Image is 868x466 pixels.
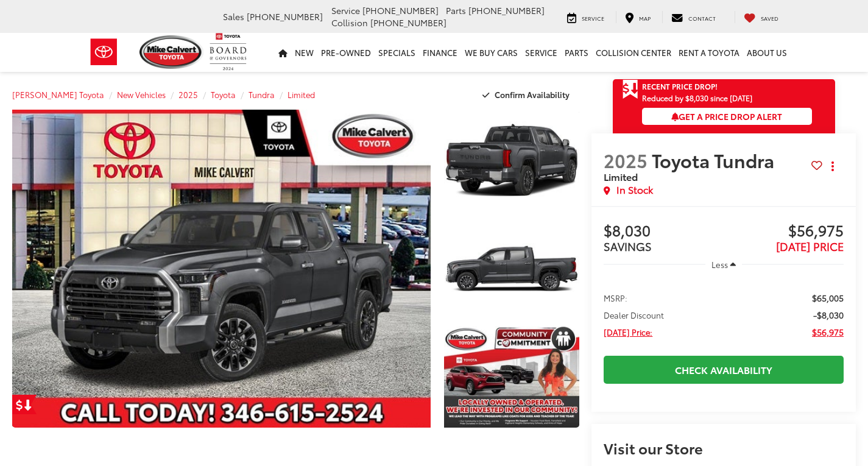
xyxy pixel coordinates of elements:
[639,14,651,22] span: Map
[604,222,724,241] span: $8,030
[249,89,275,100] a: Tundra
[813,309,844,321] span: -$8,030
[776,238,844,254] span: [DATE] PRICE
[288,89,315,100] a: Limited
[476,84,580,105] button: Confirm Availability
[604,147,647,173] span: 2025
[592,33,675,72] a: Collision Center
[370,16,446,29] span: [PHONE_NUMBER]
[443,108,581,213] img: 2025 Toyota Tundra Limited
[652,147,778,173] span: Toyota Tundra
[444,218,579,320] a: Expand Photo 2
[558,11,613,23] a: Service
[743,33,791,72] a: About Us
[711,259,728,270] span: Less
[223,10,244,23] span: Sales
[317,33,375,72] a: Pre-Owned
[604,326,652,338] span: [DATE] Price:
[613,79,835,94] a: Get Price Drop Alert Recent Price Drop!
[662,11,725,23] a: Contact
[675,33,743,72] a: Rent a Toyota
[8,108,435,429] img: 2025 Toyota Tundra Limited
[443,325,581,429] img: 2025 Toyota Tundra Limited
[521,33,561,72] a: Service
[831,161,834,171] span: dropdown dots
[822,155,844,177] button: Actions
[604,292,627,304] span: MSRP:
[275,33,291,72] a: Home
[642,94,812,102] span: Reduced by $8,030 since [DATE]
[812,292,844,304] span: $65,005
[443,217,581,321] img: 2025 Toyota Tundra Limited
[468,4,545,16] span: [PHONE_NUMBER]
[688,14,716,22] span: Contact
[12,89,104,100] a: [PERSON_NAME] Toyota
[705,253,742,275] button: Less
[331,16,368,29] span: Collision
[444,326,579,428] a: Expand Photo 3
[12,110,431,428] a: Expand Photo 0
[446,4,466,16] span: Parts
[291,33,317,72] a: New
[561,33,592,72] a: Parts
[604,238,652,254] span: SAVINGS
[616,11,660,23] a: Map
[582,14,604,22] span: Service
[81,32,127,72] img: Toyota
[419,33,461,72] a: Finance
[642,81,718,91] span: Recent Price Drop!
[362,4,439,16] span: [PHONE_NUMBER]
[495,89,570,100] span: Confirm Availability
[761,14,778,22] span: Saved
[735,11,788,23] a: My Saved Vehicles
[331,4,360,16] span: Service
[604,440,844,456] h2: Visit our Store
[724,222,844,241] span: $56,975
[671,110,782,122] span: Get a Price Drop Alert
[178,89,198,100] a: 2025
[812,326,844,338] span: $56,975
[247,10,323,23] span: [PHONE_NUMBER]
[604,169,638,183] span: Limited
[139,35,204,69] img: Mike Calvert Toyota
[444,110,579,211] a: Expand Photo 1
[604,356,844,383] a: Check Availability
[461,33,521,72] a: WE BUY CARS
[375,33,419,72] a: Specials
[623,79,638,100] span: Get Price Drop Alert
[211,89,236,100] a: Toyota
[604,309,664,321] span: Dealer Discount
[117,89,166,100] a: New Vehicles
[12,395,37,414] a: Get Price Drop Alert
[616,183,653,197] span: In Stock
